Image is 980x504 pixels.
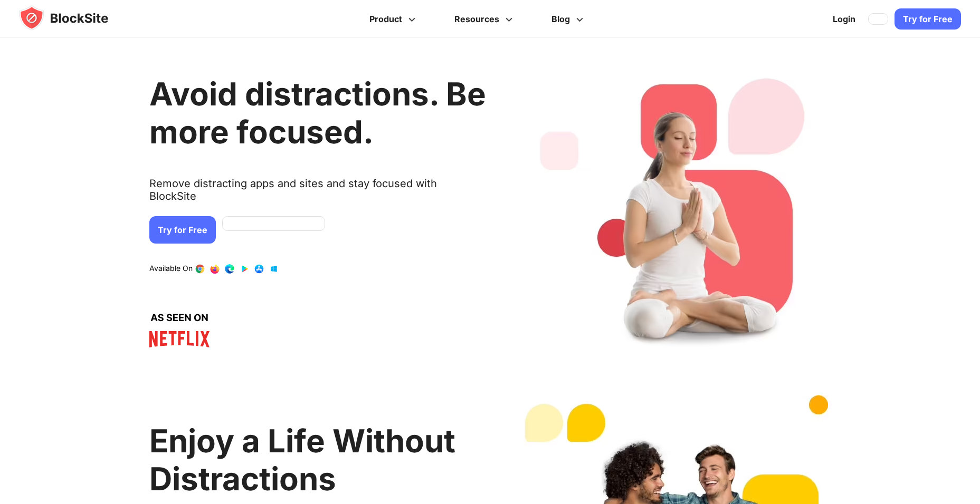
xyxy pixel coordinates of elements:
img: blocksite-icon.5d769676.svg [19,5,129,31]
a: Try for Free [895,8,961,30]
text: Available On [149,264,193,274]
a: Login [826,6,862,32]
a: Try for Free [149,216,216,244]
h2: Enjoy a Life Without Distractions [149,422,486,498]
h1: Avoid distractions. Be more focused. [149,75,486,151]
text: Remove distracting apps and sites and stay focused with BlockSite [149,177,486,211]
